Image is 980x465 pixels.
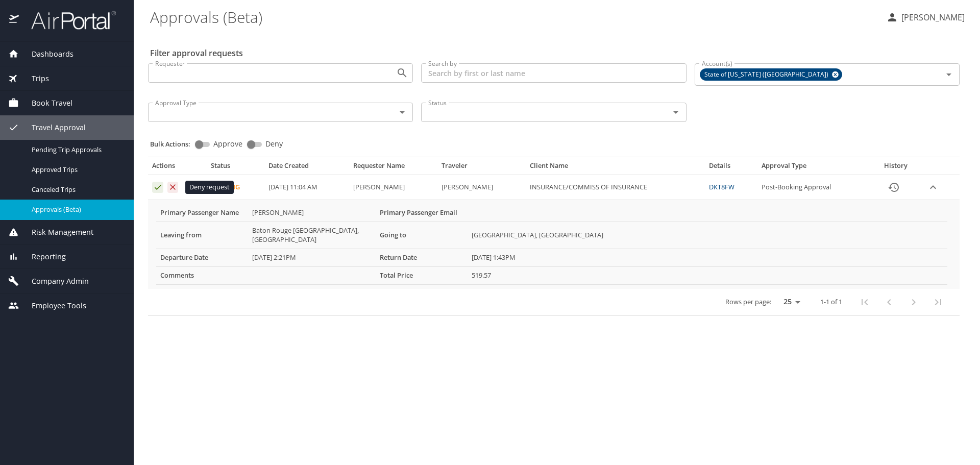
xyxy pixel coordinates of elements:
span: Trips [19,73,49,84]
td: [PERSON_NAME] [248,204,376,222]
span: State of [US_STATE] ([GEOGRAPHIC_DATA]) [700,69,835,80]
th: Requester Name [349,161,437,175]
td: [DATE] 1:43PM [468,249,947,266]
input: Search by first or last name [421,63,686,83]
span: Canceled Trips [32,185,121,194]
td: INSURANCE/COMMISS OF INSURANCE [526,175,705,200]
button: [PERSON_NAME] [882,8,969,27]
th: Status [207,161,264,175]
td: [PERSON_NAME] [437,175,526,200]
button: Open [942,67,956,82]
span: Travel Approval [19,122,86,133]
th: Primary Passenger Name [156,204,248,222]
td: Post-Booking Approval [757,175,871,200]
button: Approve request [152,182,163,193]
th: Details [705,161,757,175]
table: Approval table [148,161,960,315]
span: Company Admin [19,276,89,287]
td: [DATE] 11:04 AM [264,175,349,200]
th: Client Name [526,161,705,175]
td: [DATE] 2:21PM [248,249,376,266]
span: Reporting [19,251,66,262]
th: Comments [156,266,248,284]
select: rows per page [775,294,804,309]
span: Dashboards [19,48,73,60]
th: Traveler [437,161,526,175]
p: 1-1 of 1 [820,299,842,305]
button: Open [395,105,409,119]
span: Deny [265,140,283,148]
img: airportal-logo.png [20,10,116,30]
table: More info for approvals [156,204,947,285]
th: Total Price [376,266,468,284]
div: State of [US_STATE] ([GEOGRAPHIC_DATA]) [700,68,842,81]
th: Date Created [264,161,349,175]
span: Approve [213,140,242,148]
h1: Approvals (Beta) [150,1,878,33]
button: Open [395,66,409,80]
th: Leaving from [156,222,248,249]
td: [GEOGRAPHIC_DATA], [GEOGRAPHIC_DATA] [468,222,947,249]
td: Baton Rouge [GEOGRAPHIC_DATA], [GEOGRAPHIC_DATA] [248,222,376,249]
span: Approvals (Beta) [32,205,121,214]
th: Approval Type [757,161,871,175]
span: Book Travel [19,97,72,109]
span: Approved Trips [32,165,121,175]
th: Actions [148,161,207,175]
span: Risk Management [19,227,93,238]
th: History [870,161,921,175]
h2: Filter approval requests [150,45,243,61]
td: [PERSON_NAME] [349,175,437,200]
span: Pending Trip Approvals [32,145,121,155]
button: History [881,175,906,200]
td: Pending [207,175,264,200]
th: Return Date [376,249,468,266]
span: Employee Tools [19,300,86,311]
img: icon-airportal.png [9,10,20,30]
p: [PERSON_NAME] [898,11,965,23]
th: Departure Date [156,249,248,266]
p: Rows per page: [725,299,771,305]
a: DKT8FW [709,182,734,191]
button: expand row [925,180,941,195]
th: Primary Passenger Email [376,204,468,222]
p: Bulk Actions: [150,139,199,149]
button: Open [669,105,683,119]
td: 519.57 [468,266,947,284]
th: Going to [376,222,468,249]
